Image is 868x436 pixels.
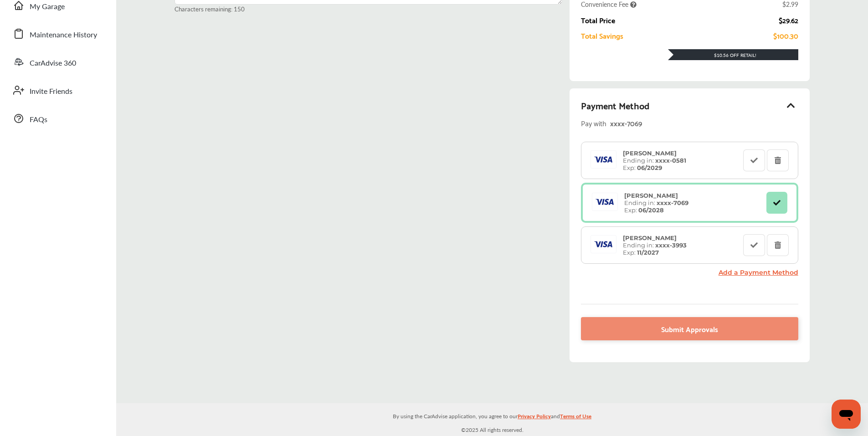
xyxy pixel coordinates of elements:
strong: xxxx- 0581 [655,157,686,164]
a: Submit Approvals [581,317,798,340]
span: Maintenance History [30,29,97,41]
div: Ending in: Exp: [618,149,691,171]
div: $100.30 [773,31,798,40]
a: Terms of Use [560,411,591,425]
strong: 06/2029 [637,164,662,171]
div: Payment Method [581,97,798,113]
p: By using the CarAdvise application, you agree to our and [116,411,868,421]
a: FAQs [8,107,107,130]
div: © 2025 All rights reserved. [116,403,868,436]
div: xxxx- 7069 [610,117,724,129]
strong: xxxx- 3993 [655,241,687,249]
strong: 11/2027 [637,249,659,256]
div: Total Savings [581,31,623,40]
strong: [PERSON_NAME] [623,149,677,157]
a: Invite Friends [8,78,107,102]
div: Ending in: Exp: [618,234,691,256]
a: CarAdvise 360 [8,50,107,74]
div: Total Price [581,16,615,24]
span: Pay with [581,117,606,129]
span: FAQs [30,114,47,126]
iframe: Button to launch messaging window [832,400,861,429]
div: $29.62 [779,16,798,24]
a: Maintenance History [8,22,107,46]
strong: [PERSON_NAME] [624,192,678,199]
span: Submit Approvals [661,323,718,335]
span: Invite Friends [30,86,72,97]
span: My Garage [30,1,65,13]
strong: [PERSON_NAME] [623,234,677,241]
a: Add a Payment Method [719,268,798,277]
strong: 06/2028 [638,206,664,214]
small: Characters remaining: 150 [175,5,562,13]
span: CarAdvise 360 [30,57,76,69]
strong: xxxx- 7069 [657,199,688,206]
a: Privacy Policy [518,411,551,425]
div: $10.56 Off Retail! [668,52,798,58]
div: Ending in: Exp: [620,192,693,214]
